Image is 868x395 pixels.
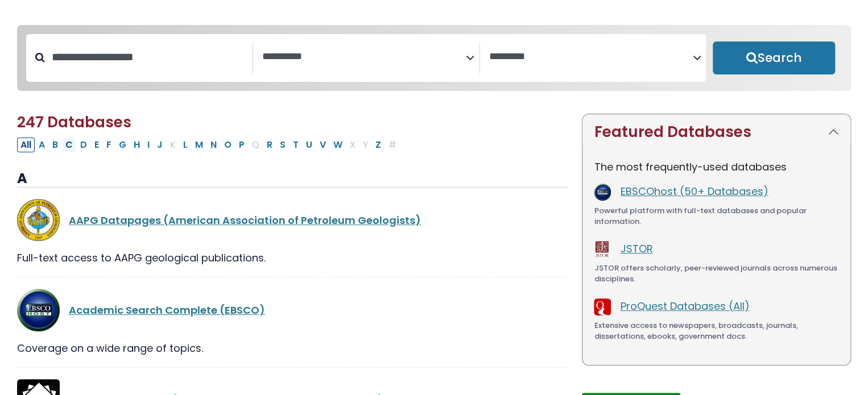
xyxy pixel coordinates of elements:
button: Filter Results O [221,138,235,152]
div: Extensive access to newspapers, broadcasts, journals, dissertations, ebooks, government docs. [594,320,839,342]
button: Filter Results I [144,138,153,152]
button: Filter Results E [91,138,102,152]
a: JSTOR [620,242,652,256]
span: 247 Databases [17,112,131,132]
button: Featured Databases [582,114,850,150]
a: EBSCOhost (50+ Databases) [620,184,768,198]
a: Academic Search Complete (EBSCO) [69,303,265,317]
p: The most frequently-used databases [594,159,839,174]
div: Powerful platform with full-text databases and popular information. [594,205,839,227]
button: Filter Results F [103,138,115,152]
textarea: Search [489,51,693,63]
button: Filter Results B [49,138,61,152]
textarea: Search [262,51,466,63]
a: AAPG Datapages (American Association of Petroleum Geologists) [69,213,421,227]
button: Filter Results H [130,138,143,152]
div: JSTOR offers scholarly, peer-reviewed journals across numerous disciplines. [594,263,839,285]
button: Filter Results V [316,138,329,152]
button: Filter Results N [207,138,220,152]
button: Filter Results U [303,138,316,152]
button: Filter Results J [154,138,166,152]
button: Filter Results A [35,138,48,152]
button: Filter Results T [290,138,302,152]
button: Filter Results R [263,138,276,152]
button: Filter Results Z [372,138,385,152]
a: ProQuest Databases (All) [620,299,749,313]
button: Filter Results M [192,138,206,152]
div: Coverage on a wide range of topics. [17,340,568,356]
button: Filter Results G [115,138,130,152]
button: Filter Results C [62,138,76,152]
input: Search database by title or keyword [45,48,252,66]
div: Alpha-list to filter by first letter of database name [17,137,401,151]
button: Filter Results W [330,138,346,152]
nav: Search filters [17,25,851,91]
button: Filter Results S [276,138,289,152]
button: Filter Results L [180,138,191,152]
button: Filter Results D [77,138,90,152]
button: Submit for Search Results [713,41,835,74]
button: All [17,138,35,152]
button: Filter Results P [235,138,248,152]
div: Full-text access to AAPG geological publications. [17,250,568,265]
h3: A [17,171,568,188]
